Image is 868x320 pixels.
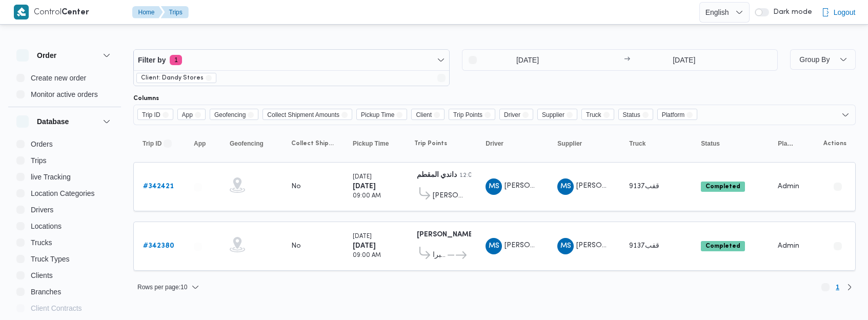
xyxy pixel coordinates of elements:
b: Center [62,9,89,16]
b: # 342421 [143,183,174,190]
button: Status [697,135,763,152]
button: Truck Types [12,251,117,267]
button: Page 1 of 1 [832,281,843,293]
span: Truck [586,109,601,121]
button: Orders [12,136,117,152]
span: Truck [581,109,614,120]
span: MS [489,178,499,195]
button: Remove Platform from selection in this group [687,112,693,118]
img: X8yXhbKr1z7QwAAAABJRU5ErkJggg== [14,5,29,19]
button: Pickup Time [349,135,400,152]
span: Trip Points [414,139,447,148]
span: Collect Shipment Amounts [263,109,352,120]
span: live Tracking [31,171,71,183]
span: 1 active filters [170,55,182,65]
span: Trip ID [137,109,173,120]
button: Trips [161,6,189,18]
a: #342380 [143,240,174,252]
span: MS [560,238,571,254]
span: Pickup Time [353,139,389,148]
button: Remove Pickup Time from selection in this group [396,112,402,118]
span: Monitor active orders [31,88,98,101]
span: [PERSON_NAME] الدين [PERSON_NAME] [504,183,641,189]
button: Order [16,49,113,62]
span: Supplier [537,109,577,120]
span: Collect Shipment Amounts [267,109,339,121]
button: Platform [774,135,799,152]
span: Trip ID [142,109,160,121]
button: Remove [435,72,448,84]
span: Client: Dandy Stores [136,73,216,83]
button: Next page [843,281,856,293]
span: [PERSON_NAME] الدين [PERSON_NAME] [576,183,713,189]
button: live Tracking [12,169,117,185]
h3: Database [37,115,69,128]
button: Home [132,6,163,18]
small: 12:06 AM [459,173,487,178]
b: [DATE] [353,243,376,249]
button: Geofencing [226,135,277,152]
button: Remove Driver from selection in this group [522,112,529,118]
button: remove selected entity [206,75,212,81]
button: Open list of options [841,111,850,119]
span: Client [411,109,445,120]
button: Group By [790,49,856,70]
span: Truck Types [31,253,69,265]
input: Press the down key to open a popover containing a calendar. [633,50,735,70]
button: Rows per page:10 [133,281,204,293]
span: Driver [504,109,520,121]
span: Supplier [542,109,564,121]
span: Filter by [138,54,166,66]
b: [PERSON_NAME] العباسية [417,231,501,238]
label: Columns [133,94,159,103]
button: Actions [830,178,846,195]
button: Previous page [819,281,832,293]
span: Platform [778,139,795,148]
span: Platform [657,109,698,120]
span: MS [489,238,499,254]
span: Platform [662,109,685,121]
div: No [291,242,301,251]
button: Trips [12,152,117,169]
span: 1 [836,281,839,293]
span: Collect Shipment Amounts [291,139,334,148]
span: Admin [778,243,799,249]
button: Actions [830,238,846,254]
b: Completed [705,184,740,190]
button: Remove Truck from selection in this group [603,112,610,118]
button: Monitor active orders [12,86,117,103]
small: [DATE] [353,234,372,239]
div: No [291,182,301,191]
button: Location Categories [12,185,117,202]
button: Drivers [12,202,117,218]
span: Geofencing [230,139,264,148]
button: App [190,135,215,152]
b: # 342380 [143,243,174,249]
button: Driver [481,135,543,152]
span: Client [416,109,432,121]
button: Remove Client from selection in this group [434,112,440,118]
button: Truck [625,135,687,152]
span: App [182,109,193,121]
div: → [624,56,630,64]
small: 09:00 AM [353,253,381,258]
button: Remove Geofencing from selection in this group [248,112,254,118]
b: Completed [705,243,740,249]
svg: Sorted in descending order [164,139,172,148]
div: Muhammad Slah Aldin Said Muhammad [557,178,574,195]
span: Driver [486,139,503,148]
button: Locations [12,218,117,234]
button: Remove App from selection in this group [195,112,201,118]
span: [PERSON_NAME] العباسية [433,190,467,202]
span: Location Categories [31,187,95,199]
div: Muhammad Slah Aldin Said Muhammad [486,238,502,254]
button: Client Contracts [12,300,117,316]
span: Completed [701,182,745,192]
span: Driver [499,109,533,120]
h3: Order [37,49,56,62]
span: App [177,109,206,120]
span: Status [701,139,720,148]
span: Rows per page : 10 [137,281,187,293]
span: Pickup Time [361,109,394,121]
span: Pickup Time [356,109,407,120]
